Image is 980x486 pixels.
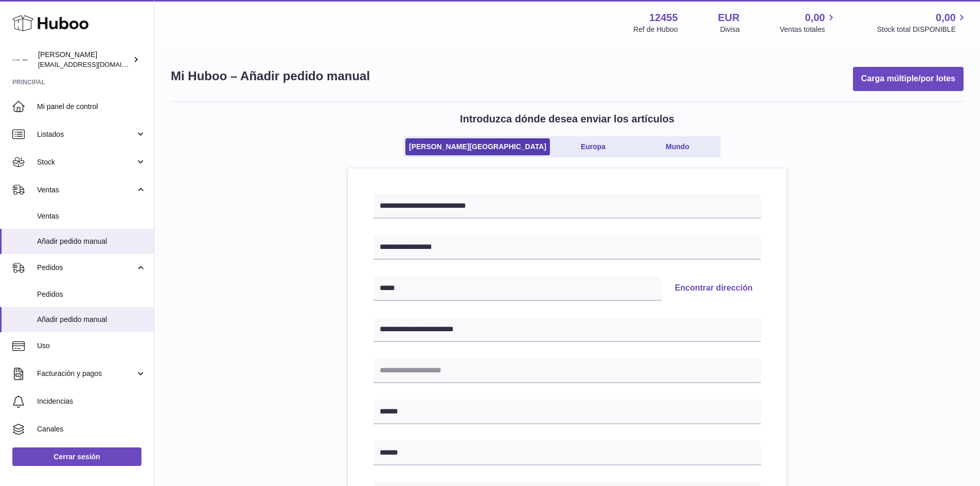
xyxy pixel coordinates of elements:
span: Ventas [37,211,146,221]
span: Ventas totales [780,25,837,34]
span: Ventas [37,185,135,195]
span: 0,00 [936,11,956,25]
a: 0,00 Ventas totales [780,11,837,34]
div: [PERSON_NAME] [38,50,131,69]
span: Stock [37,157,135,167]
img: pedidos@glowrias.com [12,52,28,67]
a: Europa [552,138,634,155]
a: Cerrar sesión [12,447,141,466]
span: Añadir pedido manual [37,315,146,325]
span: [EMAIL_ADDRESS][DOMAIN_NAME] [38,60,151,68]
h2: Introduzca dónde desea enviar los artículos [460,112,674,126]
span: Pedidos [37,290,146,299]
a: 0,00 Stock total DISPONIBLE [877,11,968,34]
a: [PERSON_NAME][GEOGRAPHIC_DATA] [405,138,550,155]
strong: EUR [718,11,740,25]
span: Canales [37,424,146,434]
span: Mi panel de control [37,102,146,112]
div: Divisa [720,25,740,34]
div: Ref de Huboo [633,25,678,34]
span: 0,00 [805,11,825,25]
button: Carga múltiple/por lotes [853,67,964,91]
span: Listados [37,130,135,139]
a: Mundo [636,138,719,155]
button: Encontrar dirección [667,276,761,301]
span: Facturación y pagos [37,369,135,379]
span: Incidencias [37,397,146,406]
span: Pedidos [37,263,135,273]
span: Añadir pedido manual [37,237,146,246]
h1: Mi Huboo – Añadir pedido manual [171,68,370,84]
strong: 12455 [649,11,678,25]
span: Uso [37,341,146,351]
span: Stock total DISPONIBLE [877,25,968,34]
